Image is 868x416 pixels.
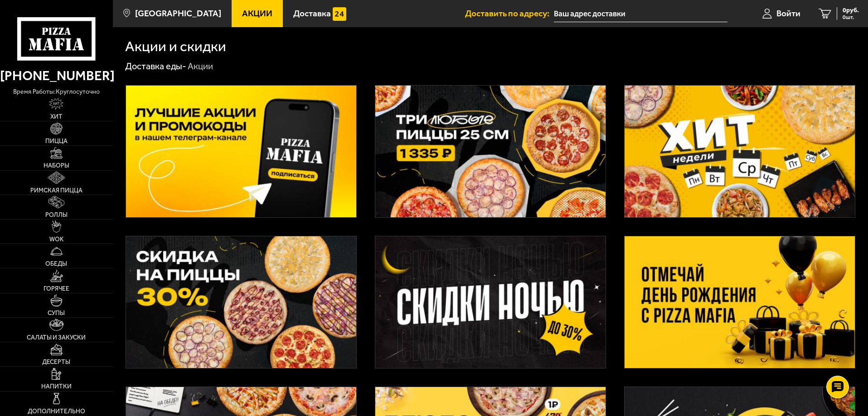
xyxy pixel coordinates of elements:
span: Наборы [44,163,69,169]
input: Ваш адрес доставки [554,5,727,22]
div: Акции [188,61,213,72]
span: Римская пицца [30,187,82,194]
span: Акции [242,9,272,18]
span: Салаты и закуски [27,335,86,341]
span: Горячее [44,286,69,292]
span: 0 шт. [843,14,859,20]
h1: Акции и скидки [125,39,226,54]
img: 15daf4d41897b9f0e9f617042186c801.svg [333,7,346,21]
span: Напитки [41,383,72,390]
span: Супы [48,310,65,316]
span: Роллы [45,212,68,218]
span: Доставить по адресу: [465,9,554,18]
span: Хит [50,114,63,120]
a: Доставка еды- [125,61,186,72]
span: Доставка [293,9,331,18]
span: Войти [776,9,800,18]
span: [GEOGRAPHIC_DATA] [135,9,221,18]
span: Обеды [45,261,67,267]
span: Пицца [45,138,68,144]
span: WOK [49,236,63,243]
span: Десерты [42,359,70,365]
span: Дополнительно [28,408,85,415]
span: 0 руб. [843,7,859,14]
